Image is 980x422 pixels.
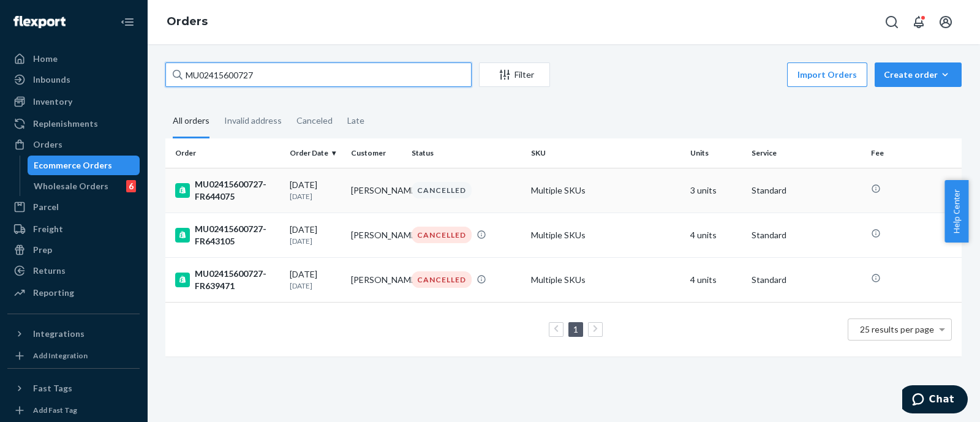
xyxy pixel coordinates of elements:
img: Flexport logo [13,16,66,28]
div: Inventory [33,96,72,108]
div: CANCELLED [412,271,472,288]
div: Invalid address [224,105,282,137]
div: Wholesale Orders [34,180,108,192]
td: [PERSON_NAME] [346,168,407,213]
div: MU02415600727-FR644075 [175,178,280,203]
a: Page 1 is your current page [571,324,581,334]
th: Units [685,138,747,168]
a: Wholesale Orders6 [28,176,140,196]
a: Inbounds [7,70,140,89]
button: Create order [875,62,962,87]
button: Import Orders [787,62,867,87]
div: Late [347,105,364,137]
div: Replenishments [33,118,98,130]
div: Filter [480,69,549,81]
div: CANCELLED [412,227,472,243]
div: Home [33,53,58,65]
button: Help Center [944,180,968,243]
a: Prep [7,240,140,260]
p: [DATE] [290,236,341,246]
ol: breadcrumbs [157,4,217,40]
button: Open notifications [907,10,931,34]
a: Orders [7,135,140,154]
p: [DATE] [290,191,341,202]
div: Canceled [296,105,333,137]
a: Inventory [7,92,140,111]
th: Service [747,138,866,168]
div: Create order [884,69,952,81]
a: Reporting [7,283,140,303]
div: MU02415600727-FR639471 [175,268,280,292]
button: Fast Tags [7,379,140,398]
p: Standard [752,184,861,197]
div: Fast Tags [33,382,72,394]
span: 25 results per page [860,324,934,334]
div: Integrations [33,328,85,340]
div: Returns [33,265,66,277]
div: Prep [33,244,52,256]
p: [DATE] [290,281,341,291]
div: Inbounds [33,73,70,86]
td: [PERSON_NAME] [346,257,407,302]
a: Parcel [7,197,140,217]
button: Close Navigation [115,10,140,34]
td: 3 units [685,168,747,213]
th: Order [165,138,285,168]
a: Add Integration [7,349,140,363]
button: Open Search Box [880,10,904,34]
a: Orders [167,15,208,28]
a: Freight [7,219,140,239]
button: Integrations [7,324,140,344]
div: [DATE] [290,179,341,202]
div: Add Integration [33,350,88,361]
div: Reporting [33,287,74,299]
th: Fee [866,138,962,168]
a: Add Fast Tag [7,403,140,418]
div: Orders [33,138,62,151]
a: Returns [7,261,140,281]
iframe: Opens a widget where you can chat to one of our agents [902,385,968,416]
td: [PERSON_NAME] [346,213,407,257]
div: All orders [173,105,209,138]
div: [DATE] [290,268,341,291]
a: Replenishments [7,114,140,134]
div: MU02415600727-FR643105 [175,223,280,247]
td: Multiple SKUs [526,213,685,257]
div: [DATE] [290,224,341,246]
p: Standard [752,274,861,286]
th: SKU [526,138,685,168]
input: Search orders [165,62,472,87]
button: Filter [479,62,550,87]
div: 6 [126,180,136,192]
div: Ecommerce Orders [34,159,112,171]
th: Status [407,138,526,168]
button: Open account menu [933,10,958,34]
th: Order Date [285,138,346,168]
div: CANCELLED [412,182,472,198]
td: 4 units [685,257,747,302]
td: 4 units [685,213,747,257]
div: Parcel [33,201,59,213]
p: Standard [752,229,861,241]
a: Home [7,49,140,69]
div: Customer [351,148,402,158]
a: Ecommerce Orders [28,156,140,175]
div: Add Fast Tag [33,405,77,415]
td: Multiple SKUs [526,257,685,302]
td: Multiple SKUs [526,168,685,213]
div: Freight [33,223,63,235]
